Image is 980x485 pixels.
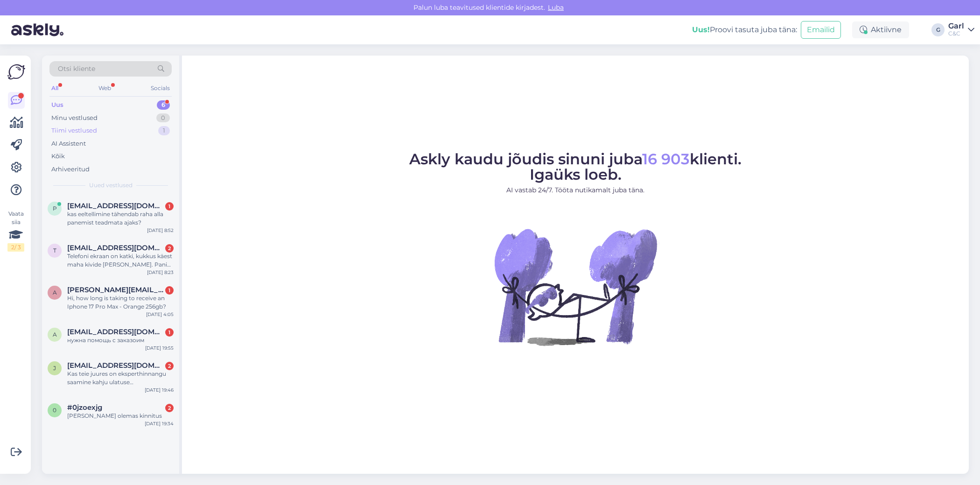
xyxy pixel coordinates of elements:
[165,202,174,211] div: 1
[67,294,174,311] div: Hi, how long is taking to receive an Iphone 17 Pro Max - Orange 256gb?
[51,100,63,110] div: Uus
[165,328,174,337] div: 1
[165,362,174,370] div: 2
[67,336,174,344] div: нужна помощь с заказоим
[67,328,164,336] span: alexgs273@gmail.com
[948,30,964,37] div: C&C
[67,202,164,210] span: priit.rauniste@gmail.com
[642,150,690,168] span: 16 903
[51,126,97,135] div: Tiimi vestlused
[67,412,174,420] div: [PERSON_NAME] olemas kinnitus
[51,113,98,123] div: Minu vestlused
[51,139,86,148] div: AI Assistent
[149,82,172,94] div: Socials
[53,407,56,414] span: 0
[165,404,174,412] div: 2
[51,152,65,161] div: Kõik
[409,185,742,195] p: AI vastab 24/7. Tööta nutikamalt juba täna.
[67,252,174,269] div: Telefoni ekraan on katki, kukkus käest maha kivide [PERSON_NAME]. Panin hoolduse aja, aga selgub,...
[58,64,95,74] span: Otsi kliente
[7,243,24,252] div: 2 / 3
[53,247,56,254] span: T
[931,23,945,36] div: G
[49,82,60,94] div: All
[692,25,710,34] b: Uus!
[51,165,90,174] div: Arhiveeritud
[147,269,174,276] div: [DATE] 8:23
[165,286,174,295] div: 1
[67,244,164,252] span: Triinu.luidalepp@gmail.com
[692,24,797,35] div: Proovi tasuta juba täna:
[67,286,164,294] span: aleksander.g.pereira@hotmail.com
[852,21,909,38] div: Aktiivne
[165,244,174,253] div: 2
[491,203,659,371] img: No Chat active
[67,361,164,370] span: janelijanson@gmail.com
[545,3,567,12] span: Luba
[948,22,964,30] div: Garl
[145,387,174,394] div: [DATE] 19:46
[7,210,24,252] div: Vaata siia
[147,227,174,234] div: [DATE] 8:52
[948,22,974,37] a: GarlC&C
[7,63,25,81] img: Askly Logo
[409,150,742,183] span: Askly kaudu jõudis sinuni juba klienti. Igaüks loeb.
[146,311,174,318] div: [DATE] 4:05
[145,344,174,351] div: [DATE] 19:55
[145,420,174,427] div: [DATE] 19:34
[53,331,57,338] span: a
[53,289,57,296] span: a
[53,205,57,212] span: p
[157,100,170,110] div: 6
[67,370,174,387] div: Kas teie juures on eksperthinnangu saamine kahju ulatuse [PERSON_NAME] osas tasuline Macbookile, ...
[97,82,113,94] div: Web
[53,365,56,372] span: j
[67,210,174,227] div: kas eeltellimine tähendab raha alla panemist teadmata ajaks?
[801,21,841,39] button: Emailid
[67,403,102,412] span: #0jzoexjg
[158,126,170,135] div: 1
[156,113,170,123] div: 0
[89,181,133,190] span: Uued vestlused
